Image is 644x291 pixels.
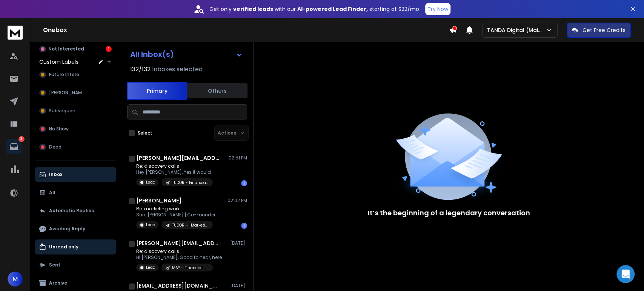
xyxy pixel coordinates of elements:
p: Hi [PERSON_NAME], Good to hear, here [136,254,222,260]
div: 1 [241,180,247,186]
button: Future Interest [35,67,116,82]
span: 132 / 132 [130,65,151,74]
p: MAY - Financial Services | [GEOGRAPHIC_DATA] [172,265,208,271]
p: 02:51 PM [229,155,247,161]
p: Sure [PERSON_NAME] | Co-Founder [136,212,215,218]
p: Inbox [49,172,62,178]
p: Lead [146,179,155,185]
button: Inbox [35,167,116,182]
button: M [8,271,23,286]
h1: [EMAIL_ADDRESS][DOMAIN_NAME] [136,282,219,289]
span: Subsequence [49,108,81,114]
span: No Show [49,126,69,132]
span: Dead [49,144,61,150]
button: Not Interested1 [35,41,116,57]
button: Try Now [425,3,450,15]
button: Archive [35,276,116,291]
button: Unread only [35,239,116,254]
p: 02:02 PM [227,198,247,204]
label: Select [138,130,152,136]
p: All [49,190,55,196]
button: Get Free Credits [567,23,631,38]
p: Hey [PERSON_NAME], Yes it would [136,169,213,175]
p: Unread only [49,244,78,250]
p: Lead [146,222,155,228]
button: Subsequence [35,103,116,118]
strong: verified leads [233,5,273,13]
p: Re: marketing work [136,206,215,212]
img: logo [8,26,23,40]
p: [DATE] [230,283,247,289]
p: Sent [49,262,60,268]
div: 1 [106,46,112,52]
h1: [PERSON_NAME][EMAIL_ADDRESS][DOMAIN_NAME] [136,154,219,162]
p: 3 [18,136,25,142]
p: TUDOR – [Marketing] – [GEOGRAPHIC_DATA] – 11-200 [172,222,208,228]
p: Archive [49,280,67,286]
button: Automatic Replies [35,203,116,218]
p: Re: discovery calls [136,163,213,169]
h3: Inboxes selected [152,65,203,74]
h1: [PERSON_NAME] [136,197,181,204]
span: [PERSON_NAME] [49,90,86,96]
span: Future Interest [49,72,84,78]
h1: All Inbox(s) [130,51,174,58]
p: [DATE] [230,240,247,246]
h3: Custom Labels [39,58,78,66]
p: Re: discovery calls [136,248,222,254]
div: Open Intercom Messenger [616,265,635,283]
button: Awaiting Reply [35,221,116,236]
button: All Inbox(s) [124,47,249,62]
h1: Onebox [43,26,449,35]
p: TANDA Digital (Main) [487,26,546,34]
strong: AI-powered Lead Finder, [297,5,368,13]
p: Get Free Credits [583,26,626,34]
button: Sent [35,257,116,273]
button: No Show [35,121,116,136]
button: Primary [127,82,187,100]
div: 1 [241,223,247,229]
p: Automatic Replies [49,208,94,214]
p: Try Now [427,5,448,13]
a: 3 [6,139,22,154]
h1: [PERSON_NAME][EMAIL_ADDRESS][DOMAIN_NAME] [136,239,219,247]
p: It’s the beginning of a legendary conversation [368,208,530,218]
button: Dead [35,139,116,155]
button: [PERSON_NAME] [35,85,116,100]
button: Others [187,83,247,99]
p: TUDOR - Financial Services | [GEOGRAPHIC_DATA] [172,180,208,185]
p: Not Interested [48,46,84,52]
p: Lead [146,265,155,270]
p: Awaiting Reply [49,226,85,232]
button: All [35,185,116,200]
p: Get only with our starting at $22/mo [209,5,419,13]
